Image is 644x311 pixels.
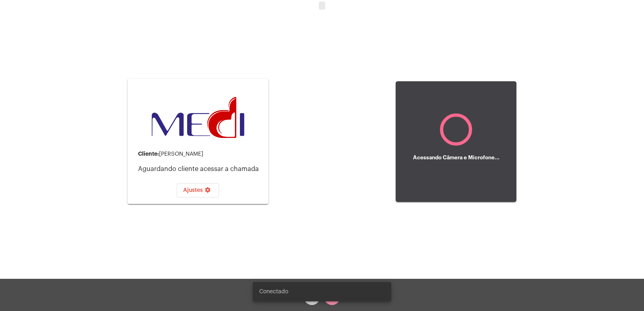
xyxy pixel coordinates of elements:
[138,151,159,157] strong: Cliente:
[203,187,213,196] mat-icon: settings
[177,183,219,198] button: Ajustes
[138,165,262,173] p: Aguardando cliente acessar a chamada
[138,151,262,157] div: [PERSON_NAME]
[259,288,288,296] span: Conectado
[152,97,244,138] img: d3a1b5fa-500b-b90f-5a1c-719c20e9830b.png
[183,187,213,193] span: Ajustes
[413,155,500,161] h5: Acessando Câmera e Microfone...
